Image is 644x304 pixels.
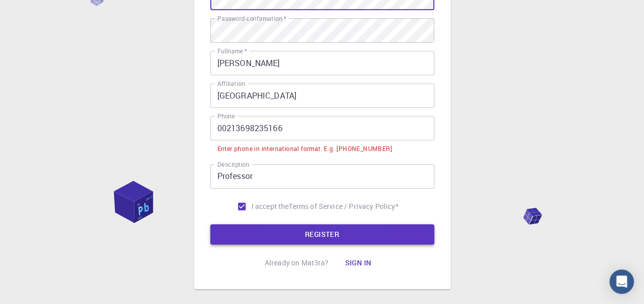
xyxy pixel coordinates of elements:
[217,14,286,23] label: Password confirmation
[217,79,245,88] label: Affiliation
[289,201,398,211] a: Terms of Service / Privacy Policy*
[289,201,398,211] p: Terms of Service / Privacy Policy *
[217,47,247,55] label: Fullname
[265,258,329,268] p: Already on Mat3ra?
[217,160,249,169] label: Description
[337,253,379,273] button: Sign in
[609,269,634,294] div: Open Intercom Messenger
[217,144,392,154] div: Enter phone in international format. E.g. [PHONE_NUMBER]
[210,224,434,245] button: REGISTER
[251,201,289,211] span: I accept the
[217,112,235,120] label: Phone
